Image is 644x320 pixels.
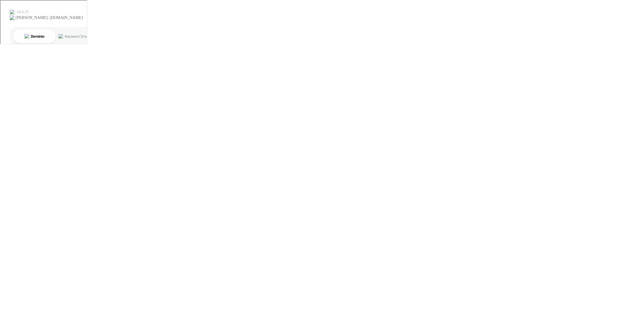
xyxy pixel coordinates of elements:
img: logo_orange.svg [9,9,14,14]
div: Keyword (traffico) [64,34,95,38]
img: website_grey.svg [9,15,14,20]
div: v 4.0.25 [16,9,28,14]
img: tab_keywords_by_traffic_grey.svg [58,33,62,38]
img: tab_domain_overview_orange.svg [24,33,28,38]
div: [PERSON_NAME]: [DOMAIN_NAME] [15,15,82,20]
div: Dominio [30,34,44,38]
